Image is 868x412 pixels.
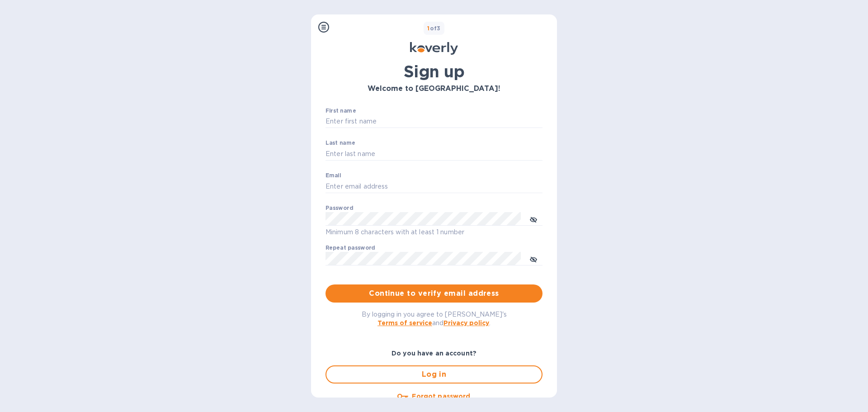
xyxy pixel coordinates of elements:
label: Last name [325,141,355,146]
input: Enter last name [325,147,542,161]
b: Do you have an account? [392,350,476,357]
button: toggle password visibility [524,250,542,268]
h3: Welcome to [GEOGRAPHIC_DATA]! [325,85,542,93]
label: Email [325,173,341,179]
input: Enter first name [325,115,542,128]
input: Enter email address [325,180,542,193]
label: Repeat password [325,246,375,251]
b: of 3 [427,25,441,32]
span: 1 [427,25,429,32]
span: Log in [334,369,534,380]
button: Log in [325,365,542,384]
u: Forgot password [412,393,470,400]
span: Continue to verify email address [333,288,535,299]
h1: Sign up [325,62,542,81]
a: Privacy policy [443,319,489,327]
button: toggle password visibility [524,210,542,228]
label: Password [325,206,353,211]
label: First name [325,108,356,114]
button: Continue to verify email address [325,284,542,303]
p: Minimum 8 characters with at least 1 number [325,227,542,237]
span: By logging in you agree to [PERSON_NAME]'s and . [362,311,507,327]
a: Terms of service [377,319,432,327]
